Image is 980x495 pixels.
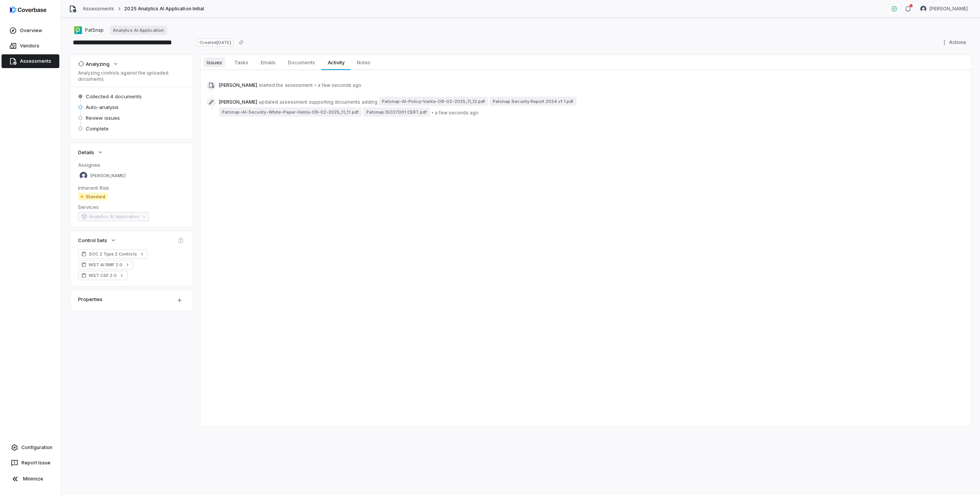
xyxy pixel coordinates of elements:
[929,6,968,12] span: [PERSON_NAME]
[78,271,127,280] a: NIST CSF 2.0
[86,93,142,100] span: Collected 4 documents
[78,193,108,200] span: Standard
[78,237,107,244] span: Control Sets
[78,184,185,191] dt: Inherent Risk
[3,471,58,487] button: Minimize
[3,441,58,454] a: Configuration
[314,82,316,88] span: •
[318,82,361,88] span: a few seconds ago
[80,172,87,179] img: Mike Phillips avatar
[86,104,119,111] span: Auto-analysis
[72,23,106,37] button: https://patsnap.com/PatSnap
[2,39,59,53] a: Vendors
[219,99,257,105] span: [PERSON_NAME]
[204,57,225,67] span: Issues
[258,57,279,67] span: Emails
[78,161,185,168] dt: Assignee
[90,173,126,179] span: [PERSON_NAME]
[197,39,233,46] span: Created [DATE]
[86,114,120,121] span: Review issues
[279,99,307,105] span: assessment
[285,82,313,88] span: assessment
[325,57,348,67] span: Activity
[89,272,117,278] span: NIST CSF 2.0
[2,54,59,68] a: Assessments
[10,6,46,14] img: logo-D7KZi-bG.svg
[231,57,252,67] span: Tasks
[234,36,248,49] button: Copy link
[920,6,926,12] img: Mike Phillips avatar
[76,57,121,71] button: Analyzing
[78,149,94,156] span: Details
[309,99,360,105] span: supporting documents
[939,37,971,48] button: Actions
[85,27,104,33] span: PatSnap
[259,99,278,105] span: updated
[78,60,109,67] div: Analyzing
[2,24,59,37] a: Overview
[219,82,257,88] span: [PERSON_NAME]
[435,110,479,116] span: a few seconds ago
[916,3,972,15] button: Mike Phillips avatar[PERSON_NAME]
[89,262,122,268] span: NIST AI RMF 2.0
[3,456,58,470] button: Report Issue
[110,26,167,35] a: Analytics AI Application
[78,70,185,82] p: Analyzing controls against the uploaded documents
[259,82,283,88] span: started the
[78,204,185,210] dt: Services
[285,57,318,67] span: Documents
[354,57,374,67] span: Notes
[379,97,488,106] span: Patsnap-AI-Policy-Vanta-09-02-2025_11_12.pdf
[83,6,114,12] a: Assessments
[490,97,577,106] span: Patsnap Security Report 2024 v1 1.pdf
[86,125,109,132] span: Complete
[89,251,137,257] span: SOC 2 Type 2 Controls
[76,233,119,247] button: Control Sets
[76,145,106,159] button: Details
[124,6,204,12] span: 2025 Analytics AI Application Initial
[363,107,430,117] span: Patsnap ISO27001 CERT.pdf
[431,109,433,116] span: •
[362,99,377,105] span: adding
[78,260,133,269] a: NIST AI RMF 2.0
[78,249,148,259] a: SOC 2 Type 2 Controls
[219,107,362,117] span: Patsnap-AI-Security-White-Paper-Vanta-09-02-2025_11_11.pdf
